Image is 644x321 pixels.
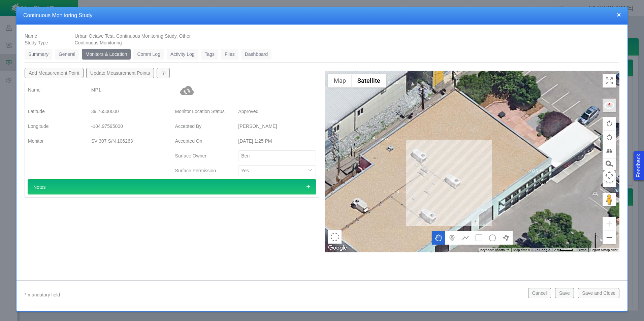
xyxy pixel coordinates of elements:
[578,288,619,298] button: Save and Close
[480,248,509,252] button: Keyboard shortcuts
[459,231,472,245] button: Draw a multipoint line
[23,84,86,96] label: Name
[201,49,219,60] a: Tags
[221,49,238,60] a: Files
[603,99,616,112] button: Reset tilt and heading
[603,117,616,130] button: Rotate map clockwise
[603,173,616,187] button: Measure
[554,248,560,252] span: 2 m
[513,248,550,252] span: Map data ©2025 Google
[28,179,316,194] div: Notes
[603,144,616,158] button: Tilt map
[445,231,459,245] button: Add a marker
[91,120,169,132] div: -104.97595000
[82,49,131,60] a: Monitors & Location
[23,120,86,132] label: Longitude
[75,40,122,45] span: Continuous Monitoring
[241,49,272,60] a: Dashboard
[25,33,37,39] span: Name
[238,135,316,147] div: [DATE] 1:25 PM
[23,105,86,117] label: Latitude
[486,231,499,245] button: Draw a circle
[170,135,233,147] label: Accepted On
[603,193,616,206] button: Drag Pegman onto the map to open Street View
[617,11,621,18] button: close
[86,68,154,78] button: Update Measurement Points
[91,135,169,147] div: SV 307 S/N 106263
[91,84,169,96] div: MP1
[180,84,194,97] img: Synced with API
[25,49,52,60] a: Summary
[55,49,79,60] a: General
[432,231,445,245] button: Move the map
[528,288,551,298] button: Cancel
[75,33,191,39] span: Urban Octave Test, Continuous Monitoring Study, Other
[552,248,575,252] button: Map Scale: 2 m per 35 pixels
[91,105,169,117] div: 39.76500000
[238,120,316,132] div: [PERSON_NAME]
[603,231,616,244] button: Zoom out
[472,231,486,245] button: Draw a rectangle
[170,105,233,117] label: Monitor Location Status
[326,244,349,252] img: Google
[170,165,233,177] label: Surface Permission
[238,105,316,117] div: Approved
[25,40,48,45] span: Study Type
[23,135,86,147] label: Monitor
[352,74,386,87] button: Show satellite imagery
[170,150,233,162] label: Surface Owner
[603,74,616,87] button: Toggle Fullscreen in browser window
[555,288,574,298] button: Save
[133,49,164,60] a: Comm Log
[590,248,617,252] a: Report a map error
[328,230,342,244] button: Select area
[326,244,349,252] a: Open this area in Google Maps (opens a new window)
[25,68,84,78] button: Add Measurement Point
[603,156,616,170] button: Measure
[603,131,616,144] button: Rotate map counterclockwise
[23,12,621,19] h4: Continuous Monitoring Study
[499,231,513,245] button: Draw a polygon
[603,169,616,182] button: Map camera controls
[25,291,523,299] p: * mandatory field
[577,248,586,252] a: Terms
[170,120,233,132] label: Accepted By
[328,74,352,87] button: Show street map
[603,217,616,230] button: Zoom in
[167,49,198,60] a: Activity Log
